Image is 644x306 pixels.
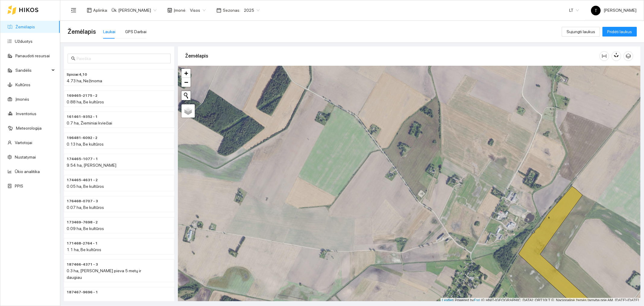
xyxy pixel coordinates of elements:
a: Panaudoti resursai [15,53,50,58]
span: 176468-0707 - 3 [67,198,98,204]
div: GPS Darbai [125,28,147,35]
span: 187466-4371 - 3 [67,262,98,267]
span: calendar [216,8,221,13]
span: 161461-9352 - 1 [67,114,98,120]
span: 2025 [244,6,260,15]
a: Vartotojai [15,140,32,145]
span: shop [167,8,172,13]
a: Esri [474,298,480,302]
span: 171468-2764 - 1 [67,241,98,246]
button: Initiate a new search [182,91,191,100]
span: search [71,56,75,61]
span: column-width [600,54,609,58]
a: Meteorologija [16,126,42,131]
button: menu-fold [68,4,80,16]
span: 174465-1077 - 1 [67,156,98,162]
button: Pridėti laukus [602,27,637,36]
a: Įmonės [15,97,29,102]
button: Sujungti laukus [562,27,600,36]
a: Ūkio analitika [15,169,40,174]
span: 0.7 ha, Žieminiai kviečiai [67,121,112,125]
span: 9.54 ha, [PERSON_NAME] [67,163,116,168]
span: 0.13 ha, Be kultūros [67,142,104,147]
span: layout [87,8,92,13]
button: column-width [599,51,609,61]
a: Inventorius [16,111,36,116]
span: Aplinka : [93,7,108,14]
span: Visos [190,6,206,15]
a: Zoom in [182,69,191,78]
span: T [595,6,597,15]
span: 169465-2175 - 2 [67,93,97,99]
div: | Powered by © HNIT-[GEOGRAPHIC_DATA]; ORT10LT ©, Nacionalinė žemės tarnyba prie AM, [DATE]-[DATE] [440,298,640,303]
span: 0.3 ha, [PERSON_NAME] pieva 5 metų ir daugiau [67,268,141,280]
span: 0.09 ha, Be kultūros [67,226,104,231]
span: − [184,78,188,86]
a: Layers [182,104,195,118]
span: Ūk. Sigitas Krivickas [112,6,156,15]
span: 173469-7698 - 2 [67,219,98,225]
span: Žemėlapis [68,27,96,36]
a: Leaflet [442,298,453,302]
span: Sezonas : [223,7,240,14]
span: 0.07 ha, Be kultūros [67,205,104,210]
a: Kultūros [15,82,30,87]
div: Žemėlapis [185,47,599,65]
span: 0.05 ha, Be kultūros [67,184,104,189]
span: Sujungti laukus [567,28,595,35]
span: Sandėlis [15,64,50,76]
input: Paieška [77,55,167,62]
span: [PERSON_NAME] [591,8,636,13]
a: Sujungti laukus [562,29,600,34]
a: Užduotys [15,39,33,44]
span: 174465-4631 - 2 [67,177,98,183]
span: LT [569,6,579,15]
span: 196481-6092 - 2 [67,135,97,141]
span: 187467-9696 - 1 [67,289,98,295]
span: | [481,298,482,302]
span: 1.1 ha, Be kultūros [67,247,101,252]
span: 4.73 ha, Nežinoma [67,78,102,83]
div: Laukai [103,28,115,35]
span: Pridėti laukus [607,28,632,35]
a: Žemėlapis [15,24,35,29]
a: Pridėti laukus [602,29,637,34]
span: Spiciai 4,10 [67,72,87,77]
a: Zoom out [182,78,191,87]
span: menu-fold [71,8,76,13]
span: 0.88 ha, Be kultūros [67,99,104,104]
a: Nustatymai [15,155,36,159]
a: PPIS [15,184,23,188]
span: + [184,69,188,77]
span: Įmonė : [174,7,186,14]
